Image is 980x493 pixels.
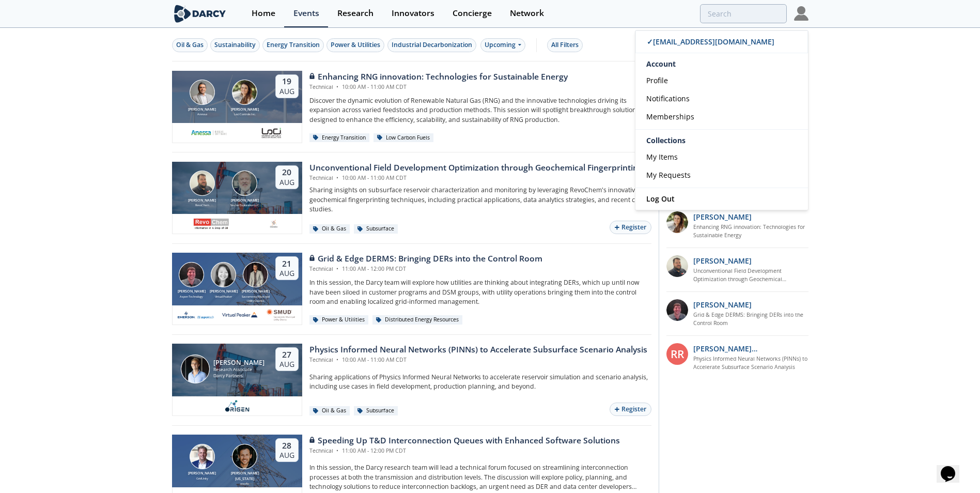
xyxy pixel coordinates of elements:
[309,83,568,91] div: Technical 10:00 AM - 11:00 AM CDT
[172,162,651,234] a: Bob Aylsworth [PERSON_NAME] RevoChem John Sinclair [PERSON_NAME] Sinclair Exploration LLC 20 Aug ...
[693,211,752,222] p: [PERSON_NAME]
[267,40,320,50] div: Energy Transition
[326,38,384,52] button: Power & Utilities
[309,463,651,491] p: In this session, the Darcy research team will lead a technical forum focused on streamlining inte...
[279,350,294,360] div: 27
[243,262,268,287] img: Yevgeniy Postnov
[635,107,808,126] a: Memberships
[186,112,218,116] div: Anessa
[191,127,227,139] img: 551440aa-d0f4-4a32-b6e2-e91f2a0781fe
[232,444,257,469] img: Luigi Montana
[693,223,808,240] a: Enhancing RNG innovation: Technologies for Sustainable Energy
[172,5,228,23] img: logo-wide.svg
[646,94,690,103] span: Notifications
[240,295,272,303] div: Sacramento Municipal Utility District.
[213,359,265,366] div: [PERSON_NAME]
[309,133,370,143] div: Energy Transition
[510,9,544,18] div: Network
[480,38,525,52] div: Upcoming
[178,309,214,321] img: cb84fb6c-3603-43a1-87e3-48fd23fb317a
[240,289,272,295] div: [PERSON_NAME]
[635,89,808,107] a: Notifications
[693,299,752,310] p: [PERSON_NAME]
[335,83,340,90] span: •
[693,255,752,266] p: [PERSON_NAME]
[186,107,218,113] div: [PERSON_NAME]
[309,96,651,125] p: Discover the dynamic evolution of Renewable Natural Gas (RNG) and the innovative technologies dri...
[309,186,651,214] p: Sharing insights on subsurface reservoir characterization and monitoring by leveraging RevoChem's...
[232,80,257,105] img: Nicole Neff
[693,343,808,354] p: [PERSON_NAME] [PERSON_NAME]
[309,315,369,325] div: Power & Utilities
[635,71,808,89] a: Profile
[635,148,808,166] a: My Items
[179,262,204,287] img: Jonathan Curtis
[387,38,476,52] button: Industrial Decarbonization
[700,4,787,23] input: Advanced Search
[262,38,324,52] button: Energy Transition
[266,309,295,321] img: Smud.org.png
[172,253,651,325] a: Jonathan Curtis [PERSON_NAME] Aspen Technology Brenda Chew [PERSON_NAME] Virtual Peaker Yevgeniy ...
[666,343,688,365] div: RR
[635,30,808,53] a: ✓[EMAIL_ADDRESS][DOMAIN_NAME]
[666,211,688,233] img: 737ad19b-6c50-4cdf-92c7-29f5966a019e
[646,112,694,121] span: Memberships
[392,9,434,18] div: Innovators
[252,9,275,18] div: Home
[693,355,808,372] a: Physics Informed Neural Networks (PINNs) to Accelerate Subsurface Scenario Analysis
[193,218,229,230] img: revochem.com.png
[181,355,210,383] img: Juan Mayol
[309,406,350,415] div: Oil & Gas
[309,253,542,265] div: Grid & Edge DERMS: Bringing DERs into the Control Room
[172,38,208,52] button: Oil & Gas
[309,356,647,364] div: Technical 10:00 AM - 11:00 AM CDT
[279,441,294,451] div: 28
[208,295,240,299] div: Virtual Peaker
[222,309,258,321] img: virtual-peaker.com.png
[229,203,261,207] div: Sinclair Exploration LLC
[176,289,208,295] div: [PERSON_NAME]
[610,221,651,235] button: Register
[229,107,261,113] div: [PERSON_NAME]
[309,224,350,234] div: Oil & Gas
[372,315,463,325] div: Distributed Energy Resources
[794,6,808,21] img: Profile
[186,471,218,476] div: [PERSON_NAME]
[309,162,651,174] div: Unconventional Field Development Optimization through Geochemical Fingerprinting Technology
[453,9,492,18] div: Concierge
[374,133,434,143] div: Low Carbon Fuels
[279,76,294,87] div: 19
[309,278,651,306] p: In this session, the Darcy team will explore how utilities are thinking about integrating DERs, w...
[213,366,265,373] div: Research Associate
[229,482,261,486] div: envelio
[279,259,294,269] div: 21
[268,218,281,230] img: ovintiv.com.png
[213,373,265,379] div: Darcy Partners
[635,188,808,210] a: Log Out
[293,9,319,18] div: Events
[666,299,688,321] img: accc9a8e-a9c1-4d58-ae37-132228efcf55
[646,170,691,180] span: My Requests
[279,269,294,278] div: Aug
[279,451,294,460] div: Aug
[190,171,215,196] img: Bob Aylsworth
[647,37,774,47] span: ✓ [EMAIL_ADDRESS][DOMAIN_NAME]
[279,87,294,96] div: Aug
[635,53,808,71] div: Account
[309,265,542,273] div: Technical 11:00 AM - 12:00 PM CDT
[210,38,260,52] button: Sustainability
[635,133,808,148] div: Collections
[354,406,398,415] div: Subsurface
[279,360,294,369] div: Aug
[229,198,261,204] div: [PERSON_NAME]
[666,255,688,277] img: 2k2ez1SvSiOh3gKHmcgF
[693,311,808,328] a: Grid & Edge DERMS: Bringing DERs into the Control Room
[172,71,651,143] a: Amir Akbari [PERSON_NAME] Anessa Nicole Neff [PERSON_NAME] Loci Controls Inc. 19 Aug Enhancing RN...
[337,9,374,18] div: Research
[335,356,340,363] span: •
[211,262,236,287] img: Brenda Chew
[309,435,620,447] div: Speeding Up T&D Interconnection Queues with Enhanced Software Solutions
[186,203,218,207] div: RevoChem
[172,344,651,416] a: Juan Mayol [PERSON_NAME] Research Associate Darcy Partners 27 Aug Physics Informed Neural Network...
[646,75,668,85] span: Profile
